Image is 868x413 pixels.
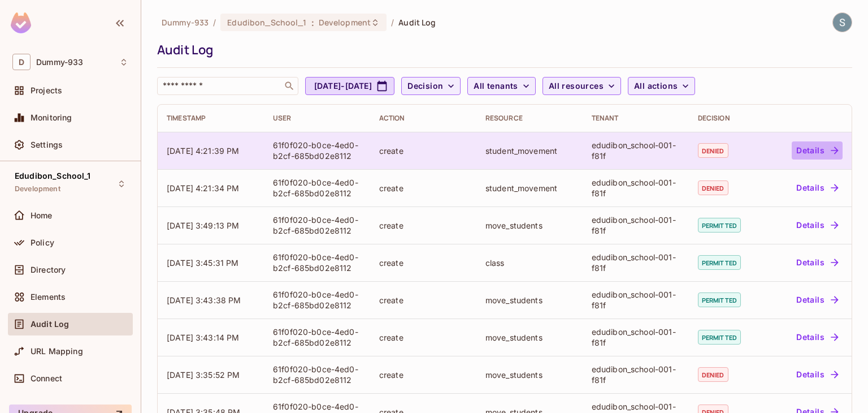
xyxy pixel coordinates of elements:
button: Details [792,179,843,197]
button: All actions [628,77,695,95]
div: edudibon_school-001-f81f [592,364,680,385]
div: move_students [485,369,574,380]
span: [DATE] 3:43:14 PM [167,333,240,342]
div: 61f0f020-b0ce-4ed0-b2cf-685bd02e8112 [273,252,361,273]
div: 61f0f020-b0ce-4ed0-b2cf-685bd02e8112 [273,214,361,236]
span: [DATE] 3:49:13 PM [167,221,240,230]
span: [DATE] 4:21:34 PM [167,183,240,193]
div: Tenant [592,114,680,123]
span: denied [698,143,728,158]
span: Projects [31,86,62,95]
img: Saba Riyaz [833,13,852,32]
span: [DATE] 3:45:31 PM [167,258,239,268]
button: All resources [542,77,621,95]
span: Workspace: Dummy-933 [36,58,83,67]
li: / [391,17,394,28]
button: Decision [401,77,461,95]
span: Directory [31,265,66,274]
button: Details [792,291,843,309]
img: SReyMgAAAABJRU5ErkJggg== [11,12,31,33]
div: create [379,257,467,268]
div: edudibon_school-001-f81f [592,214,680,236]
button: Details [792,328,843,346]
button: Details [792,365,843,384]
div: create [379,183,467,193]
span: Audit Log [31,320,69,329]
div: edudibon_school-001-f81f [592,326,680,348]
div: student_movement [485,183,574,193]
div: student_movement [485,145,574,156]
li: / [213,17,216,28]
div: edudibon_school-001-f81f [592,140,680,161]
div: 61f0f020-b0ce-4ed0-b2cf-685bd02e8112 [273,364,361,385]
div: Action [379,114,467,123]
span: URL Mapping [31,347,83,356]
span: D [12,54,31,70]
div: Decision [698,114,757,123]
div: 61f0f020-b0ce-4ed0-b2cf-685bd02e8112 [273,326,361,348]
span: Decision [407,79,443,93]
span: Audit Log [398,17,436,28]
span: All actions [634,79,678,93]
div: edudibon_school-001-f81f [592,177,680,199]
span: : [311,18,315,27]
div: move_students [485,295,574,306]
span: Edudibon_School_1 [227,17,306,28]
span: permitted [698,292,741,307]
div: create [379,145,467,156]
span: Monitoring [31,113,72,122]
span: Edudibon_School_1 [15,171,91,180]
span: [DATE] 3:43:38 PM [167,295,241,305]
button: [DATE]-[DATE] [305,77,394,95]
span: All resources [549,79,604,93]
span: the active workspace [162,17,209,28]
div: Resource [485,114,574,123]
span: [DATE] 3:35:52 PM [167,370,240,380]
span: permitted [698,218,741,233]
span: Home [31,211,53,220]
div: move_students [485,220,574,231]
span: Elements [31,292,66,302]
div: create [379,220,467,231]
div: edudibon_school-001-f81f [592,252,680,273]
span: denied [698,367,728,382]
div: create [379,332,467,343]
div: Timestamp [167,114,255,123]
span: permitted [698,255,741,270]
div: User [273,114,361,123]
span: Settings [31,140,63,149]
div: 61f0f020-b0ce-4ed0-b2cf-685bd02e8112 [273,140,361,161]
div: 61f0f020-b0ce-4ed0-b2cf-685bd02e8112 [273,289,361,311]
span: All tenants [474,79,518,93]
div: edudibon_school-001-f81f [592,289,680,311]
div: create [379,369,467,380]
span: Connect [31,374,62,383]
span: [DATE] 4:21:39 PM [167,146,240,156]
button: Details [792,141,843,160]
div: class [485,257,574,268]
span: permitted [698,330,741,345]
button: All tenants [467,77,535,95]
button: Details [792,216,843,234]
span: denied [698,180,728,195]
div: Audit Log [157,41,847,58]
span: Development [15,184,60,193]
span: Development [319,17,371,28]
span: Policy [31,238,54,247]
button: Details [792,253,843,272]
div: move_students [485,332,574,343]
div: create [379,295,467,306]
div: 61f0f020-b0ce-4ed0-b2cf-685bd02e8112 [273,177,361,199]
